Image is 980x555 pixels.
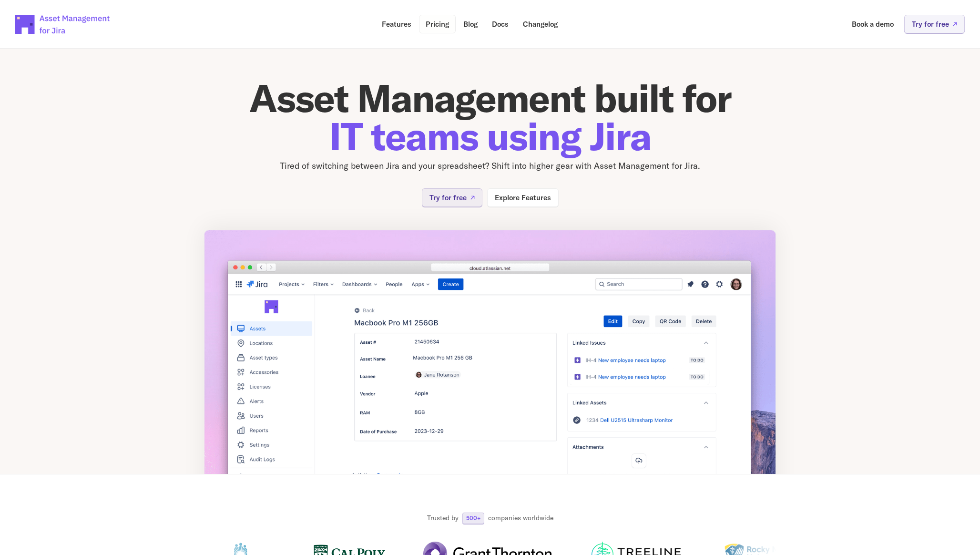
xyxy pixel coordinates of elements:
[495,194,551,201] p: Explore Features
[488,514,553,523] p: companies worldwide
[422,188,482,207] a: Try for free
[845,15,900,33] a: Book a demo
[485,15,515,33] a: Docs
[852,21,894,28] p: Book a demo
[912,21,949,28] p: Try for free
[457,15,484,33] a: Blog
[204,79,776,155] h1: Asset Management built for
[329,112,651,160] span: IT teams using Jira
[492,21,509,28] p: Docs
[904,15,965,33] a: Try for free
[523,21,558,28] p: Changelog
[466,515,480,521] p: 500+
[204,159,776,173] p: Tired of switching between Jira and your spreadsheet? Shift into higher gear with Asset Managemen...
[382,21,411,28] p: Features
[463,21,478,28] p: Blog
[375,15,418,33] a: Features
[426,21,449,28] p: Pricing
[427,514,459,523] p: Trusted by
[429,194,467,201] p: Try for free
[487,188,559,207] a: Explore Features
[419,15,456,33] a: Pricing
[204,230,776,521] img: App
[516,15,564,33] a: Changelog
